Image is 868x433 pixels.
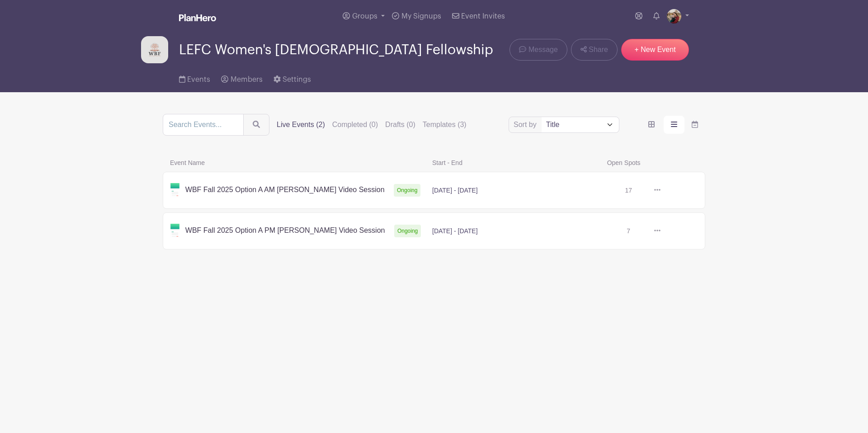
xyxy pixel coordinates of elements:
span: Share [589,44,608,55]
a: + New Event [621,39,689,61]
span: Groups [352,13,377,20]
div: order and view [641,116,705,134]
span: Events [187,76,210,83]
span: Message [528,44,558,55]
a: Share [571,39,618,61]
input: Search Events... [163,114,244,136]
label: Templates (3) [423,119,467,130]
div: filters [277,119,467,130]
label: Completed (0) [332,119,378,130]
span: Start - End [427,157,602,168]
label: Sort by [514,119,539,130]
span: LEFC Women's [DEMOGRAPHIC_DATA] Fellowship [179,42,493,57]
a: Events [179,63,210,92]
img: logo_white-6c42ec7e38ccf1d336a20a19083b03d10ae64f83f12c07503d8b9e83406b4c7d.svg [179,14,216,21]
span: My Signups [401,13,441,20]
a: Settings [274,63,311,92]
span: Event Name [165,157,427,168]
span: Settings [283,76,311,83]
img: WBF%20LOGO.png [141,36,168,63]
img: 1FBAD658-73F6-4E4B-B59F-CB0C05CD4BD1.jpeg [667,9,681,24]
a: Members [221,63,262,92]
label: Drafts (0) [385,119,415,130]
label: Live Events (2) [277,119,325,130]
a: Message [509,39,567,61]
span: Open Spots [602,157,689,168]
span: Members [231,76,263,83]
span: Event Invites [461,13,505,20]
